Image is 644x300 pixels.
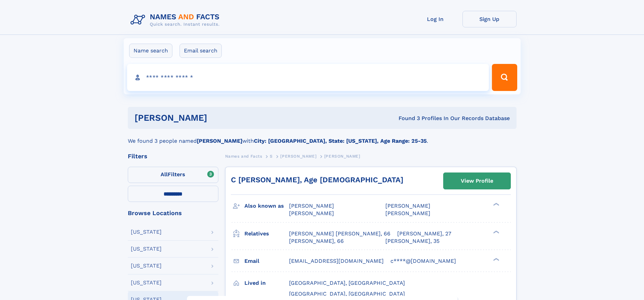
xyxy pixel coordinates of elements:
[289,237,344,245] a: [PERSON_NAME], 66
[289,258,384,264] span: [EMAIL_ADDRESS][DOMAIN_NAME]
[462,11,517,27] a: Sign Up
[244,200,289,212] h3: Also known as
[303,115,510,122] div: Found 3 Profiles In Our Records Database
[128,129,517,145] div: We found 3 people named with .
[128,167,218,183] label: Filters
[492,64,517,91] button: Search Button
[270,154,273,159] span: S
[180,44,222,58] label: Email search
[128,11,225,29] img: Logo Names and Facts
[289,291,405,297] span: [GEOGRAPHIC_DATA], [GEOGRAPHIC_DATA]
[131,229,162,235] div: [US_STATE]
[385,237,439,245] a: [PERSON_NAME], 35
[492,230,500,234] div: ❯
[131,263,162,269] div: [US_STATE]
[131,246,162,252] div: [US_STATE]
[385,210,430,216] span: [PERSON_NAME]
[244,255,289,267] h3: Email
[289,210,334,216] span: [PERSON_NAME]
[127,64,489,91] input: search input
[197,138,242,144] b: [PERSON_NAME]
[461,173,493,189] div: View Profile
[254,138,427,144] b: City: [GEOGRAPHIC_DATA], State: [US_STATE], Age Range: 25-35
[289,230,390,237] a: [PERSON_NAME] [PERSON_NAME], 66
[492,257,500,261] div: ❯
[444,173,510,189] a: View Profile
[231,176,403,184] a: C [PERSON_NAME], Age [DEMOGRAPHIC_DATA]
[280,154,316,159] span: [PERSON_NAME]
[270,152,273,160] a: S
[244,228,289,239] h3: Relatives
[280,152,316,160] a: [PERSON_NAME]
[225,152,262,160] a: Names and Facts
[492,202,500,207] div: ❯
[128,210,218,216] div: Browse Locations
[408,11,462,27] a: Log In
[129,44,172,58] label: Name search
[397,230,451,237] a: [PERSON_NAME], 27
[244,277,289,289] h3: Lived in
[289,203,334,209] span: [PERSON_NAME]
[128,153,218,159] div: Filters
[324,154,360,159] span: [PERSON_NAME]
[385,203,430,209] span: [PERSON_NAME]
[135,114,303,122] h1: [PERSON_NAME]
[289,280,405,286] span: [GEOGRAPHIC_DATA], [GEOGRAPHIC_DATA]
[131,280,162,285] div: [US_STATE]
[161,171,168,178] span: All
